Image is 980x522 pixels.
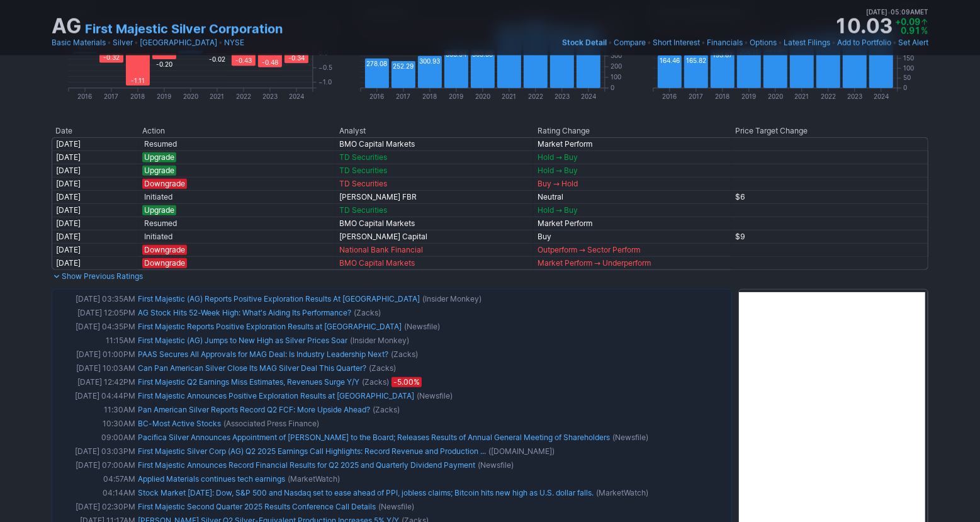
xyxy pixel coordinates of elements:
[562,37,607,49] a: Stock Detail
[335,256,533,270] td: BMO Capital Markets
[335,190,533,203] td: [PERSON_NAME] FBR
[52,16,81,37] h1: AG
[262,93,278,100] text: 2023
[534,150,731,164] td: Hold → Buy
[422,293,482,305] span: (Insider Monkey)
[534,230,731,243] td: Buy
[138,419,221,428] a: BC-Most Active Stocks
[701,37,706,49] span: •
[55,361,137,375] td: [DATE] 10:03AM
[142,192,174,202] span: Initiated
[534,177,731,190] td: Buy → Hold
[335,164,533,177] td: TD Securities
[142,245,187,255] span: Downgrade
[744,37,748,49] span: •
[142,205,176,215] span: Upgrade
[686,57,706,64] text: 165.82
[142,179,187,189] span: Downgrade
[354,307,381,319] span: (Zacks)
[52,118,483,125] img: nic2x2.gif
[731,125,928,137] th: Price Target Change
[236,93,251,100] text: 2022
[367,60,388,67] text: 278.08
[288,55,305,62] text: -0.34
[52,125,138,137] th: Date
[318,49,328,57] text: 0.0
[784,37,830,49] a: Latest Filings
[660,57,680,64] text: 164.46
[378,501,414,513] span: (Newsfile)
[55,306,137,320] td: [DATE] 12:05PM
[741,93,756,100] text: 2019
[731,230,928,243] td: $9
[107,37,111,49] span: •
[611,62,622,70] text: 200
[662,93,677,100] text: 2016
[134,37,138,49] span: •
[534,190,731,203] td: Neutral
[446,50,467,58] text: 363.94
[784,38,830,47] span: Latest Filings
[142,258,187,268] span: Downgrade
[847,93,862,100] text: 2023
[581,93,596,100] text: 2024
[449,93,464,100] text: 2019
[534,137,731,150] td: Market Perform
[262,59,278,66] text: -0.48
[562,38,607,47] span: Stock Detail
[131,93,145,100] text: 2018
[318,64,332,71] text: −0.5
[55,458,137,472] td: [DATE] 07:00AM
[78,93,93,100] text: 2016
[417,390,453,402] span: (Newsfile)
[223,417,319,430] span: (Associated Press Finance)
[534,125,731,137] th: Rating Change
[52,190,138,203] td: [DATE]
[55,348,137,361] td: [DATE] 01:00PM
[534,203,731,217] td: Hold → Buy
[55,320,137,334] td: [DATE] 04:35PM
[335,243,533,256] td: National Bank Financial
[52,177,138,190] td: [DATE]
[369,362,396,375] span: (Zacks)
[142,139,179,149] span: Resumed
[138,377,359,387] a: First Majestic Q2 Earnings Miss Estimates, Revenues Surge Y/Y
[898,37,928,49] a: Set Alert
[768,93,783,100] text: 2020
[608,37,612,49] span: •
[156,60,172,68] text: -0.20
[614,37,646,49] a: Compare
[138,349,388,359] a: PAAS Secures All Approvals for MAG Deal: Is Industry Leadership Next?
[611,73,621,81] text: 100
[142,152,176,162] span: Upgrade
[289,93,304,100] text: 2024
[183,93,198,100] text: 2020
[138,391,414,400] a: First Majestic Announces Positive Exploration Results at [GEOGRAPHIC_DATA]
[921,25,928,36] span: %
[138,488,594,497] a: Stock Market [DATE]: Dow, S&P 500 and Nasdaq set to ease ahead of PPI, jobless claims; Bitcoin hi...
[903,54,914,62] text: 150
[335,125,533,137] th: Analyst
[142,166,176,176] span: Upgrade
[52,203,138,217] td: [DATE]
[52,137,138,150] td: [DATE]
[534,243,731,256] td: Outperform → Sector Perform
[103,54,120,62] text: -0.32
[138,125,336,137] th: Action
[52,283,483,289] img: nic2x2.gif
[478,459,514,472] span: (Newsfile)
[834,16,893,37] strong: 10.03
[138,460,475,470] a: First Majestic Announces Record Financial Results for Q2 2025 and Quarterly Dividend Payment
[335,177,533,190] td: TD Securities
[52,256,138,270] td: [DATE]
[370,93,385,100] text: 2016
[837,37,891,49] a: Add to Portfolio
[731,190,928,203] td: $6
[210,93,225,100] text: 2021
[52,271,143,281] a: Show Previous Ratings
[140,37,217,49] a: [GEOGRAPHIC_DATA]
[318,78,332,86] text: −1.0
[55,486,137,500] td: 04:14AM
[55,375,137,389] td: [DATE] 12:42PM
[218,37,223,49] span: •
